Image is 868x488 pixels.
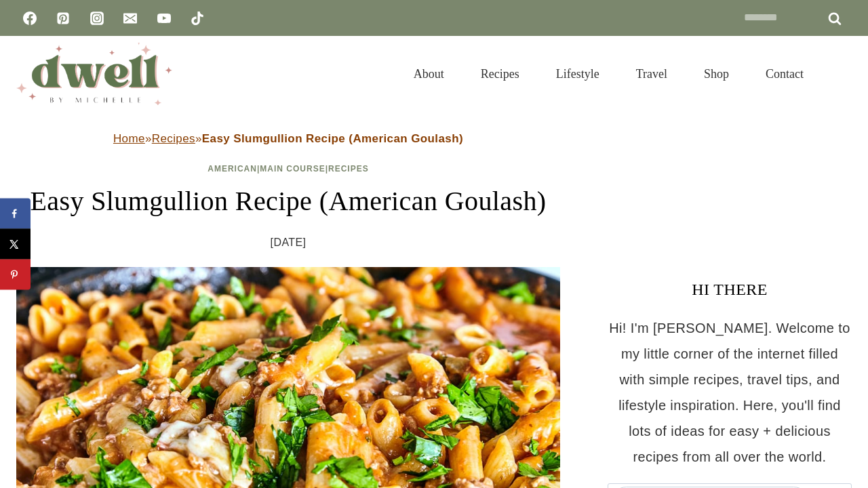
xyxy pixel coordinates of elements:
a: Recipes [152,132,195,145]
a: Travel [618,50,686,98]
button: View Search Form [829,62,852,85]
img: DWELL by michelle [16,43,172,105]
a: TikTok [184,5,211,32]
a: Facebook [16,5,43,32]
a: Email [117,5,144,32]
a: Main Course [260,164,325,174]
span: » » [113,132,463,145]
h3: HI THERE [608,277,852,302]
a: Recipes [328,164,369,174]
a: Recipes [462,50,538,98]
a: Contact [747,50,822,98]
a: Home [113,132,145,145]
a: YouTube [151,5,178,32]
time: [DATE] [271,232,307,253]
strong: Easy Slumgullion Recipe (American Goulash) [202,132,463,145]
a: About [395,50,462,98]
span: | | [208,164,368,174]
a: Instagram [83,5,111,32]
a: Shop [686,50,747,98]
a: American [208,164,257,174]
nav: Primary Navigation [395,50,822,98]
a: Pinterest [50,5,77,32]
a: Lifestyle [538,50,618,98]
h1: Easy Slumgullion Recipe (American Goulash) [16,181,560,222]
p: Hi! I'm [PERSON_NAME]. Welcome to my little corner of the internet filled with simple recipes, tr... [608,315,852,470]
